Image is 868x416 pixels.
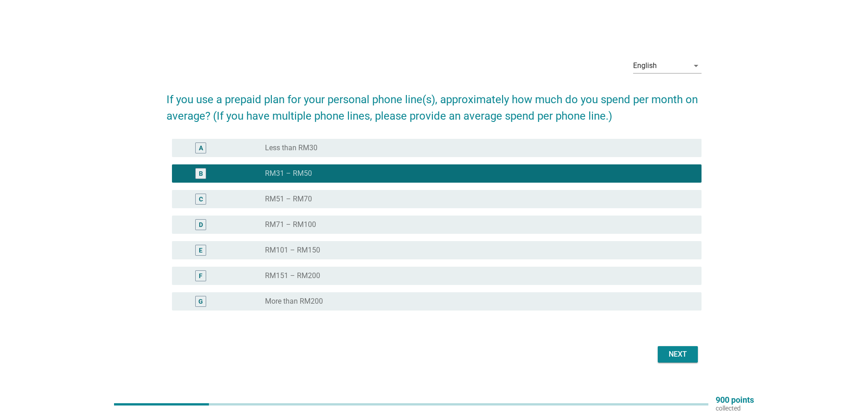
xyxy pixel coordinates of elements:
[199,169,203,178] div: B
[166,82,702,124] h2: If you use a prepaid plan for your personal phone line(s), approximately how much do you spend pe...
[691,60,702,71] i: arrow_drop_down
[265,143,317,153] label: Less than RM30
[665,349,691,360] div: Next
[716,396,754,404] p: 900 points
[716,404,754,412] p: collected
[198,296,203,306] div: G
[265,271,320,280] label: RM151 – RM200
[199,194,203,204] div: C
[265,246,320,255] label: RM101 – RM150
[265,169,312,178] label: RM31 – RM50
[199,143,203,153] div: A
[199,220,203,229] div: D
[199,245,203,255] div: E
[658,346,698,363] button: Next
[199,271,203,280] div: F
[265,297,323,306] label: More than RM200
[265,195,312,204] label: RM51 – RM70
[265,220,316,229] label: RM71 – RM100
[633,62,657,70] div: English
